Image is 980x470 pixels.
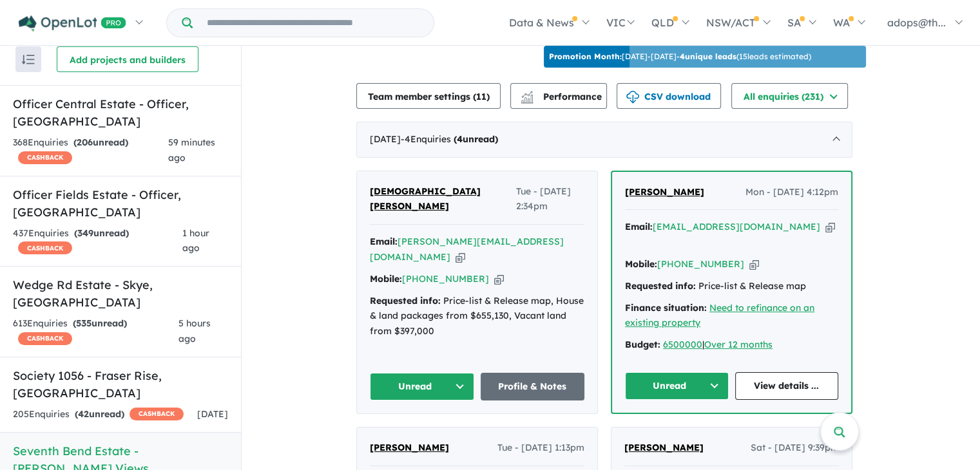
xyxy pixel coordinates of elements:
button: Copy [456,250,465,264]
div: 437 Enquir ies [13,226,182,257]
span: 59 minutes ago [168,136,215,164]
span: 42 [78,408,89,420]
span: Performance [523,91,602,102]
button: Unread [370,373,474,400]
span: CASHBACK [130,408,184,420]
button: Team member settings (11) [356,83,501,109]
a: Profile & Notes [481,373,585,400]
span: 5 hours ago [178,317,211,344]
a: [PHONE_NUMBER] [657,258,744,270]
span: CASHBACK [18,151,72,164]
strong: Mobile: [625,258,657,270]
strong: ( unread) [454,133,498,145]
button: All enquiries (231) [731,83,848,109]
strong: ( unread) [73,136,128,148]
a: [PHONE_NUMBER] [402,273,489,285]
div: [DATE] [356,122,852,158]
button: CSV download [617,83,721,109]
button: Performance [510,83,607,109]
div: Price-list & Release map, House & land packages from $655,130, Vacant land from $397,000 [370,294,584,339]
button: Add projects and builders [57,46,198,72]
b: 4 unique leads [680,52,736,61]
span: 4 [457,133,463,145]
div: 205 Enquir ies [13,407,184,422]
strong: Email: [370,236,398,247]
span: [DATE] [197,408,228,420]
img: sort.svg [22,55,35,64]
h5: Officer Fields Estate - Officer , [GEOGRAPHIC_DATA] [13,186,228,221]
button: Copy [825,220,835,234]
a: Over 12 months [704,339,773,350]
div: 368 Enquir ies [13,135,168,166]
span: 535 [76,317,91,329]
strong: Mobile: [370,273,402,285]
a: [DEMOGRAPHIC_DATA][PERSON_NAME] [370,184,516,215]
h5: Wedge Rd Estate - Skye , [GEOGRAPHIC_DATA] [13,276,228,311]
a: [PERSON_NAME] [370,440,449,456]
strong: Finance situation: [625,302,707,314]
span: Mon - [DATE] 4:12pm [745,185,838,200]
span: [PERSON_NAME] [625,186,704,198]
a: [PERSON_NAME] [625,185,704,200]
a: [EMAIL_ADDRESS][DOMAIN_NAME] [653,221,820,232]
span: Tue - [DATE] 1:13pm [497,440,584,456]
strong: Requested info: [370,295,441,306]
span: Tue - [DATE] 2:34pm [516,184,584,215]
span: - 4 Enquir ies [401,133,498,145]
span: 1 hour ago [182,227,209,254]
span: 11 [476,91,486,102]
span: adops@th... [887,16,946,29]
h5: Society 1056 - Fraser Rise , [GEOGRAPHIC_DATA] [13,367,228,402]
strong: Email: [625,221,653,232]
img: line-chart.svg [521,91,533,98]
a: View details ... [735,372,839,400]
strong: ( unread) [74,227,129,239]
button: Copy [494,272,504,286]
p: [DATE] - [DATE] - ( 15 leads estimated) [549,51,811,62]
img: download icon [626,91,639,104]
a: [PERSON_NAME][EMAIL_ADDRESS][DOMAIN_NAME] [370,236,564,263]
span: 206 [77,136,93,148]
span: CASHBACK [18,241,72,254]
div: | [625,337,838,353]
span: 349 [77,227,93,239]
strong: Requested info: [625,280,696,292]
span: CASHBACK [18,332,72,345]
span: [PERSON_NAME] [370,442,449,453]
h5: Officer Central Estate - Officer , [GEOGRAPHIC_DATA] [13,95,228,130]
button: Unread [625,372,729,400]
div: Price-list & Release map [625,279,838,294]
span: [DEMOGRAPHIC_DATA][PERSON_NAME] [370,185,481,212]
strong: Budget: [625,339,660,350]
button: Copy [749,258,759,271]
a: [PERSON_NAME] [624,440,704,456]
img: Openlot PRO Logo White [19,15,126,32]
span: Sat - [DATE] 9:39pm [751,440,839,456]
span: [PERSON_NAME] [624,442,704,453]
input: Try estate name, suburb, builder or developer [195,9,431,37]
b: Promotion Month: [549,52,622,61]
a: 6500000 [663,339,702,350]
strong: ( unread) [73,317,127,329]
a: Need to refinance on an existing property [625,302,814,329]
img: bar-chart.svg [521,95,533,103]
strong: ( unread) [75,408,124,420]
div: 613 Enquir ies [13,316,178,347]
